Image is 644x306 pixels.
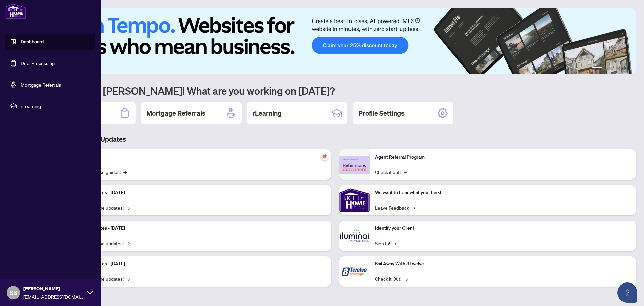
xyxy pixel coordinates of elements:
img: We want to hear what you think! [339,185,370,215]
span: → [126,239,130,247]
p: Agent Referral Program [375,154,631,161]
p: Platform Updates - [DATE] [70,225,326,232]
span: → [404,168,407,176]
span: → [393,239,396,247]
a: Sign In!→ [375,239,396,247]
img: Agent Referral Program [339,156,370,174]
button: 6 [627,67,629,70]
span: → [412,204,415,211]
span: → [123,168,127,176]
a: Deal Processing [21,60,55,66]
span: SB [10,288,17,297]
p: Identify your Client [375,225,631,232]
button: 3 [610,67,613,70]
span: pushpin [321,152,329,160]
button: 2 [605,67,608,70]
h2: Mortgage Referrals [146,108,205,118]
h1: Welcome back [PERSON_NAME]! What are you working on [DATE]? [35,84,636,97]
button: 1 [592,67,602,70]
span: [PERSON_NAME] [23,285,84,292]
button: 4 [616,67,619,70]
h2: rLearning [252,108,282,118]
img: Identify your Client [339,221,370,251]
p: Self-Help [70,154,326,161]
a: Check it out!→ [375,168,407,176]
a: Mortgage Referrals [21,82,61,88]
p: Sail Away With 8Twelve [375,260,631,268]
p: We want to hear what you think! [375,189,631,196]
img: Sail Away With 8Twelve [339,256,370,287]
span: [EMAIL_ADDRESS][DOMAIN_NAME] [23,293,84,300]
button: Open asap [617,282,637,303]
span: rLearning [21,102,91,110]
p: Platform Updates - [DATE] [70,189,326,196]
p: Platform Updates - [DATE] [70,260,326,268]
h2: Profile Settings [358,108,405,118]
span: → [404,275,408,282]
img: Slide 0 [35,8,636,74]
h3: Brokerage & Industry Updates [35,135,636,144]
a: Dashboard [21,39,44,45]
a: Leave Feedback→ [375,204,415,211]
span: → [126,275,130,282]
img: logo [5,3,26,19]
button: 5 [621,67,624,70]
a: Check it Out!→ [375,275,408,282]
span: → [126,204,130,211]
